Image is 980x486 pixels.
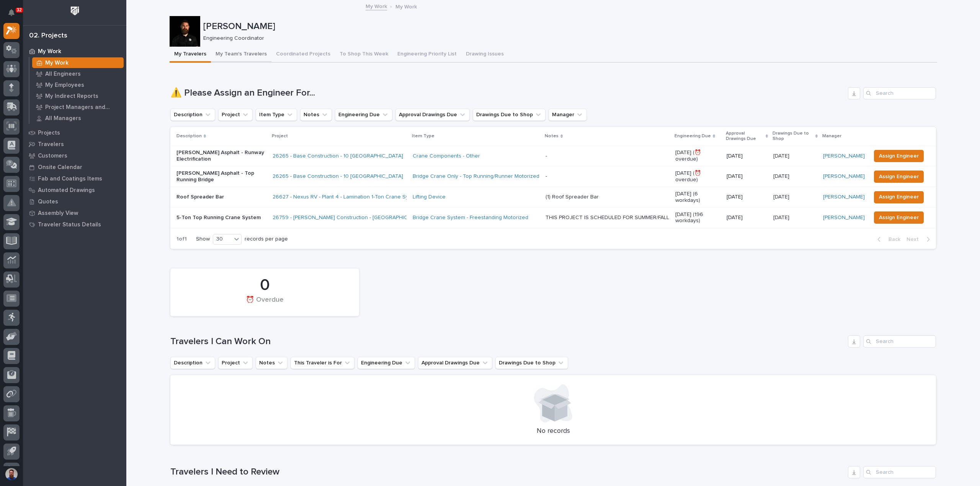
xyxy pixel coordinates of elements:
[461,47,508,63] button: Drawing Issues
[874,171,924,183] button: Assign Engineer
[823,215,865,221] a: [PERSON_NAME]
[393,47,461,63] button: Engineering Priority List
[183,276,346,295] div: 0
[871,236,903,243] button: Back
[10,9,20,21] div: Notifications32
[23,46,126,57] a: My Work
[183,296,346,312] div: ⏰ Overdue
[23,150,126,161] a: Customers
[218,109,253,121] button: Project
[23,161,126,173] a: Onsite Calendar
[273,173,403,180] a: 26265 - Base Construction - 10 [GEOGRAPHIC_DATA]
[29,32,67,40] div: 02. Projects
[879,172,919,181] span: Assign Engineer
[473,109,546,121] button: Drawings Due to Shop
[68,4,82,18] img: Workspace Logo
[903,236,936,243] button: Next
[358,357,415,369] button: Engineering Due
[675,132,711,140] p: Engineering Due
[176,150,266,163] p: [PERSON_NAME] Asphalt - Runway Electrification
[335,109,392,121] button: Engineering Due
[395,109,470,121] button: Approval Drawings Due
[906,236,923,243] span: Next
[773,129,813,143] p: Drawings Due to Shop
[726,129,764,143] p: Approval Drawings Due
[170,88,845,99] h1: ⚠️ Please Assign an Engineer For...
[273,194,420,200] a: 26627 - Nexus RV - Plant 4 - Lamination 1-Ton Crane System
[38,187,95,194] p: Automated Drawings
[213,235,232,243] div: 30
[822,132,841,140] p: Manager
[366,2,387,10] a: My Work
[273,215,498,221] a: 26759 - [PERSON_NAME] Construction - [GEOGRAPHIC_DATA] Department 5T Bridge Crane
[546,173,547,180] div: -
[38,221,101,228] p: Traveler Status Details
[176,215,266,221] p: 5-Ton Top Running Crane System
[176,194,266,200] p: Roof Spreader Bar
[45,71,81,78] p: All Engineers
[3,5,20,21] button: Notifications
[170,466,845,478] h1: Travelers I Need to Review
[413,153,480,159] a: Crane Components - Other
[38,153,67,159] p: Customers
[29,113,126,124] a: All Managers
[879,192,919,202] span: Assign Engineer
[549,109,587,121] button: Manager
[727,194,767,200] p: [DATE]
[879,151,919,161] span: Assign Engineer
[675,191,720,204] p: [DATE] (6 workdays)
[38,198,58,205] p: Quotes
[874,191,924,203] button: Assign Engineer
[874,211,924,224] button: Assign Engineer
[545,132,559,140] p: Notes
[170,187,936,208] tr: Roof Spreader Bar26627 - Nexus RV - Plant 4 - Lamination 1-Ton Crane System Lifting Device (1) Ro...
[176,170,266,183] p: [PERSON_NAME] Asphalt - Top Running Bridge
[170,109,215,121] button: Description
[3,466,20,482] button: users-avatar
[272,132,288,140] p: Project
[38,48,61,55] p: My Work
[23,138,126,150] a: Travelers
[196,236,210,242] p: Show
[38,210,78,217] p: Assembly View
[29,91,126,101] a: My Indirect Reports
[38,176,102,182] p: Fab and Coatings Items
[727,173,767,180] p: [DATE]
[546,215,669,221] div: THIS PROJECT IS SCHEDULED FOR SUMMER/FALL OF 2026
[863,466,936,478] input: Search
[29,57,126,68] a: My Work
[675,211,720,224] p: [DATE] (196 workdays)
[823,153,865,159] a: [PERSON_NAME]
[884,236,900,243] span: Back
[675,170,720,183] p: [DATE] (⏰ overdue)
[170,230,193,249] p: 1 of 1
[413,173,539,180] a: Bridge Crane Only - Top Running/Runner Motorized
[863,87,936,99] input: Search
[675,150,720,163] p: [DATE] (⏰ overdue)
[256,109,297,121] button: Item Type
[245,236,288,242] p: records per page
[395,2,417,10] p: My Work
[45,104,121,111] p: Project Managers and Engineers
[203,35,931,42] p: Engineering Coordinator
[45,115,81,122] p: All Managers
[23,173,126,184] a: Fab and Coatings Items
[863,335,936,348] div: Search
[879,213,919,222] span: Assign Engineer
[38,164,82,171] p: Onsite Calendar
[773,192,791,200] p: [DATE]
[23,127,126,138] a: Projects
[823,173,865,180] a: [PERSON_NAME]
[291,357,354,369] button: This Traveler is For
[170,166,936,187] tr: [PERSON_NAME] Asphalt - Top Running Bridge26265 - Base Construction - 10 [GEOGRAPHIC_DATA] Bridge...
[29,102,126,112] a: Project Managers and Engineers
[412,132,434,140] p: Item Type
[874,150,924,162] button: Assign Engineer
[727,153,767,159] p: [DATE]
[823,194,865,200] a: [PERSON_NAME]
[170,357,215,369] button: Description
[300,109,332,121] button: Notes
[170,146,936,166] tr: [PERSON_NAME] Asphalt - Runway Electrification26265 - Base Construction - 10 [GEOGRAPHIC_DATA] Cr...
